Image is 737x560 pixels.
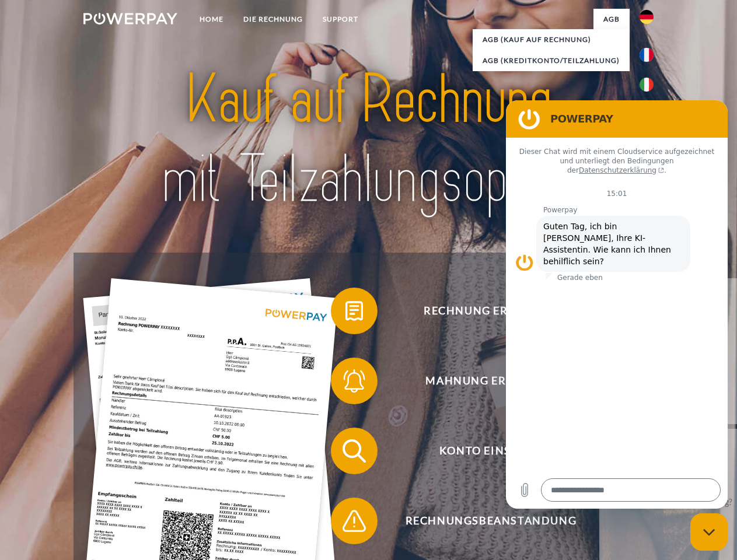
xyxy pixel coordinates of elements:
span: Rechnung erhalten? [348,288,634,334]
a: agb [593,9,630,30]
img: fr [640,48,654,62]
span: Rechnungsbeanstandung [348,498,634,544]
img: it [640,78,654,92]
iframe: Messaging-Fenster [506,100,728,509]
a: SUPPORT [313,9,368,30]
iframe: Schaltfläche zum Öffnen des Messaging-Fensters; Konversation läuft [690,513,728,551]
a: AGB (Kreditkonto/Teilzahlung) [473,50,630,71]
button: Mahnung erhalten? [331,358,634,404]
button: Rechnungsbeanstandung [331,498,634,544]
span: Mahnung erhalten? [348,358,634,404]
a: Home [190,9,233,30]
img: qb_warning.svg [340,506,369,535]
a: AGB (Kauf auf Rechnung) [473,29,630,50]
button: Konto einsehen [331,428,634,474]
a: DIE RECHNUNG [233,9,313,30]
img: de [640,10,654,24]
img: qb_search.svg [340,436,369,466]
button: Rechnung erhalten? [331,288,634,334]
img: qb_bill.svg [340,296,369,325]
span: Konto einsehen [348,428,634,474]
img: title-powerpay_de.svg [111,56,626,223]
img: qb_bell.svg [340,366,369,395]
img: logo-powerpay-white.svg [83,13,177,24]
